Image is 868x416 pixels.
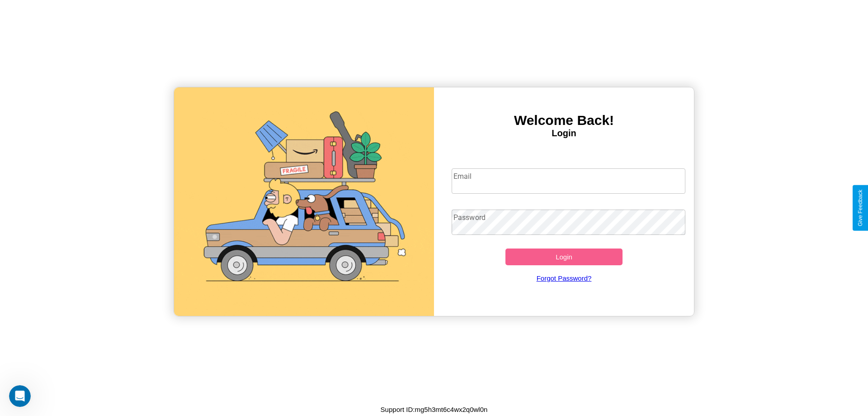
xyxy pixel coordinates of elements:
[174,87,434,316] img: gif
[857,190,863,226] div: Give Feedback
[381,403,488,416] p: Support ID: mg5h3mt6c4wx2q0wl0n
[447,265,681,291] a: Forgot Password?
[9,385,31,407] iframe: Intercom live chat
[434,128,694,139] h4: Login
[505,249,623,265] button: Login
[434,113,694,128] h3: Welcome Back!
